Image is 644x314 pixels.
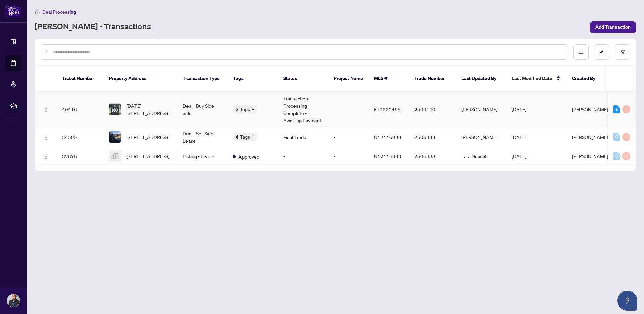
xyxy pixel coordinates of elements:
button: filter [615,44,630,60]
div: 0 [622,152,630,160]
td: 40416 [57,92,104,127]
th: Property Address [104,66,177,92]
th: Transaction Type [177,66,228,92]
span: [DATE][STREET_ADDRESS] [126,102,172,117]
span: home [35,10,40,14]
img: Profile Icon [7,294,20,307]
span: filter [620,50,625,54]
button: Open asap [617,291,637,311]
td: Listing - Lease [177,147,228,165]
button: Logo [41,132,51,142]
span: down [251,135,255,139]
td: - [278,147,328,165]
button: edit [594,44,609,60]
td: Transaction Processing Complete - Awaiting Payment [278,92,328,127]
th: Status [278,66,328,92]
td: 2506388 [409,127,456,147]
div: 0 [622,105,630,113]
td: [PERSON_NAME] [456,127,506,147]
th: Ticket Number [57,66,104,92]
span: [PERSON_NAME] [572,153,608,159]
span: edit [599,50,604,54]
span: Deal Processing [42,9,76,15]
span: [DATE] [512,106,526,112]
td: - [328,127,369,147]
th: Project Name [328,66,369,92]
td: 2506388 [409,147,456,165]
div: 0 [622,133,630,141]
div: 0 [613,133,620,141]
span: [PERSON_NAME] [572,106,608,112]
img: thumbnail-img [109,150,121,162]
span: N12116999 [374,134,401,140]
span: 2 Tags [236,105,250,113]
img: logo [5,5,21,17]
span: 4 Tags [236,133,250,141]
th: Last Updated By [456,66,506,92]
img: thumbnail-img [109,131,121,143]
button: download [573,44,589,60]
span: [PERSON_NAME] [572,134,608,140]
img: Logo [43,107,49,113]
td: - [328,147,369,165]
span: E12220465 [374,106,401,112]
span: download [579,50,583,54]
img: Logo [43,135,49,140]
span: N12116999 [374,153,401,159]
span: [DATE] [512,134,526,140]
a: [PERSON_NAME] - Transactions [35,21,151,33]
td: [PERSON_NAME] [456,92,506,127]
td: Latai Seadat [456,147,506,165]
button: Add Transaction [590,21,636,33]
span: Add Transaction [595,22,631,33]
img: Logo [43,154,49,160]
th: MLS # [369,66,409,92]
td: 34595 [57,127,104,147]
button: Logo [41,151,51,162]
span: Approved [238,153,259,160]
th: Tags [228,66,278,92]
div: 0 [613,152,620,160]
div: 1 [613,105,620,113]
th: Created By [567,66,607,92]
span: [STREET_ADDRESS] [126,133,169,141]
td: - [328,92,369,127]
td: Final Trade [278,127,328,147]
span: down [251,108,255,111]
button: Logo [41,104,51,115]
td: 32876 [57,147,104,165]
td: 2509140 [409,92,456,127]
span: Last Modified Date [512,75,552,82]
span: [STREET_ADDRESS] [126,152,169,160]
th: Last Modified Date [506,66,567,92]
td: Deal - Buy Side Sale [177,92,228,127]
span: [DATE] [512,153,526,159]
td: Deal - Sell Side Lease [177,127,228,147]
img: thumbnail-img [109,104,121,115]
th: Trade Number [409,66,456,92]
